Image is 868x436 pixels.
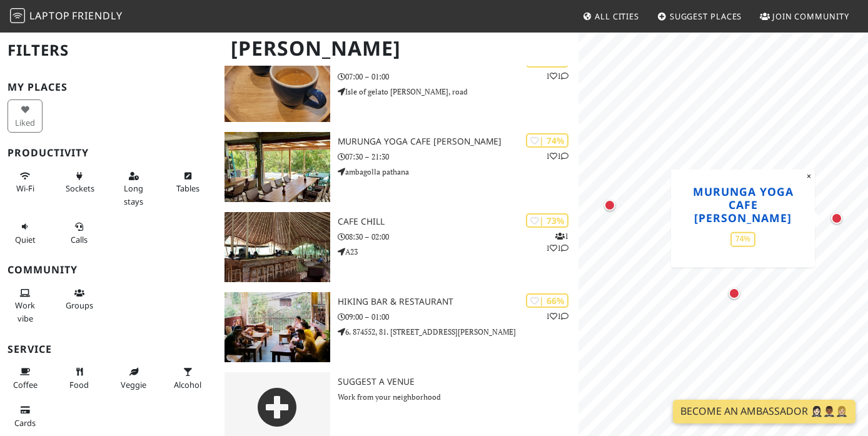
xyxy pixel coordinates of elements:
span: Quiet [15,234,36,245]
span: Join Community [772,11,849,22]
button: Sockets [62,166,97,199]
button: Close popup [803,169,815,183]
div: Map marker [726,285,742,302]
p: Isle of gelato [PERSON_NAME], road [338,86,579,98]
p: 07:30 – 21:30 [338,151,579,163]
a: Isle of Gelato | 79% 11 Isle of Gelato 07:00 – 01:00 Isle of gelato [PERSON_NAME], road [217,52,578,122]
span: People working [15,300,35,323]
p: 6. 874552, 81. [STREET_ADDRESS][PERSON_NAME] [338,326,579,338]
h3: Productivity [8,147,209,159]
button: Work vibe [8,283,43,328]
h1: [PERSON_NAME] [221,31,576,66]
span: All Cities [595,11,639,22]
button: Groups [62,283,97,316]
button: Cards [8,400,43,433]
span: Power sockets [66,183,94,194]
h3: Cafe Chill [338,216,579,227]
div: | 73% [526,213,568,228]
h3: Hiking bar & Restaurant [338,297,579,307]
div: 74% [730,232,755,246]
button: Alcohol [170,362,205,395]
h3: Suggest a Venue [338,377,579,387]
span: Veggie [121,379,146,390]
h3: Community [8,264,209,276]
h3: Service [8,343,209,355]
a: LaptopFriendly LaptopFriendly [10,6,123,28]
img: Cafe Chill [225,212,330,282]
div: | 66% [526,293,568,308]
p: Work from your neighborhood [338,391,579,403]
span: Stable Wi-Fi [16,183,34,194]
h2: Filters [8,31,209,69]
div: | 74% [526,133,568,148]
img: Hiking bar & Restaurant [225,292,330,362]
span: Group tables [66,300,93,311]
p: 1 1 1 [546,230,568,254]
button: Quiet [8,216,43,250]
a: Murunga Yoga Cafe Ella | 74% 11 Murunga Yoga Cafe [PERSON_NAME] 07:30 – 21:30 ambagolla pathana [217,132,578,202]
a: Cafe Chill | 73% 111 Cafe Chill 08:30 – 02:00 A23 [217,212,578,282]
button: Long stays [116,166,151,211]
button: Wi-Fi [8,166,43,199]
span: Credit cards [14,417,36,428]
button: Food [62,362,97,395]
a: Become an Ambassador 🤵🏻‍♀️🤵🏾‍♂️🤵🏼‍♀️ [673,400,855,423]
span: Long stays [124,183,143,206]
p: 1 1 [546,150,568,162]
div: Map marker [602,197,618,213]
img: Murunga Yoga Cafe Ella [225,132,330,202]
p: 1 1 [546,310,568,322]
span: Food [69,379,89,390]
span: Laptop [29,9,70,23]
a: Join Community [755,5,854,28]
a: Murunga Yoga Cafe [PERSON_NAME] [693,183,794,225]
button: Coffee [8,362,43,395]
button: Calls [62,216,97,250]
p: ambagolla pathana [338,166,579,178]
a: All Cities [577,5,644,28]
a: Hiking bar & Restaurant | 66% 11 Hiking bar & Restaurant 09:00 – 01:00 6. 874552, 81. [STREET_ADD... [217,292,578,362]
h3: Murunga Yoga Cafe [PERSON_NAME] [338,136,579,147]
h3: My Places [8,81,209,93]
img: LaptopFriendly [10,8,25,23]
button: Tables [170,166,205,199]
p: A23 [338,246,579,258]
button: Veggie [116,362,151,395]
span: Suggest Places [670,11,742,22]
span: Coffee [13,379,38,390]
span: Friendly [72,9,122,23]
span: Work-friendly tables [176,183,199,194]
a: Suggest Places [652,5,747,28]
div: Map marker [829,210,845,226]
span: Alcohol [174,379,201,390]
img: Isle of Gelato [225,52,330,122]
p: 09:00 – 01:00 [338,311,579,323]
p: 08:30 – 02:00 [338,231,579,243]
span: Video/audio calls [71,234,88,245]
